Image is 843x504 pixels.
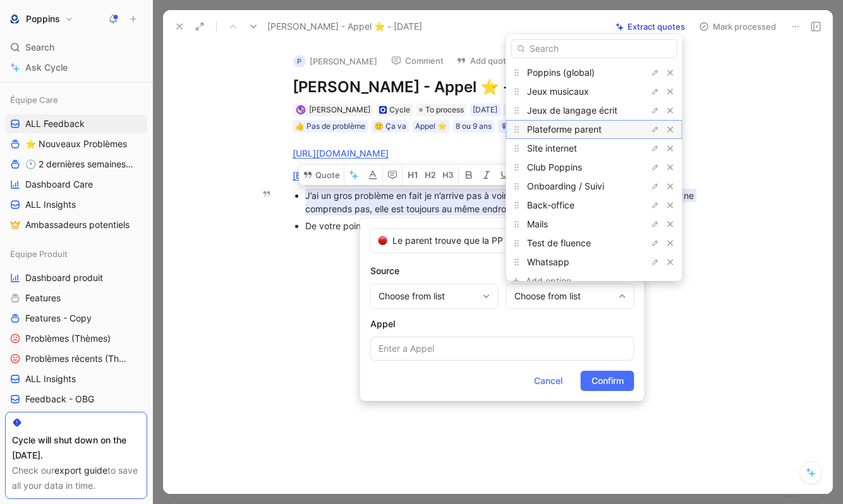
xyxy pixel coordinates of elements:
span: Poppins (global) [527,67,595,78]
span: Plateforme parent [527,124,602,135]
div: Back-office [506,196,682,215]
span: Jeux musicaux [527,86,589,97]
span: Club Poppins [527,162,582,172]
input: Search [511,39,677,58]
div: Site internet [506,139,682,158]
span: Site internet [527,143,577,153]
div: Poppins (global) [506,63,682,82]
div: Whatsapp [506,253,682,272]
span: Mails [527,219,548,229]
div: Mails [506,215,682,234]
span: Test de fluence [527,237,591,248]
div: Onboarding / Suivi [506,177,682,196]
div: Club Poppins [506,158,682,177]
div: Jeux musicaux [506,82,682,101]
span: Onboarding / Suivi [527,181,604,191]
div: Add option [526,273,621,289]
div: Plateforme parent [506,120,682,139]
div: Test de fluence [506,234,682,253]
div: Jeux de langage écrit [506,101,682,120]
span: Whatsapp [527,256,569,267]
span: Back-office [527,200,574,210]
span: Jeux de langage écrit [527,105,617,116]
